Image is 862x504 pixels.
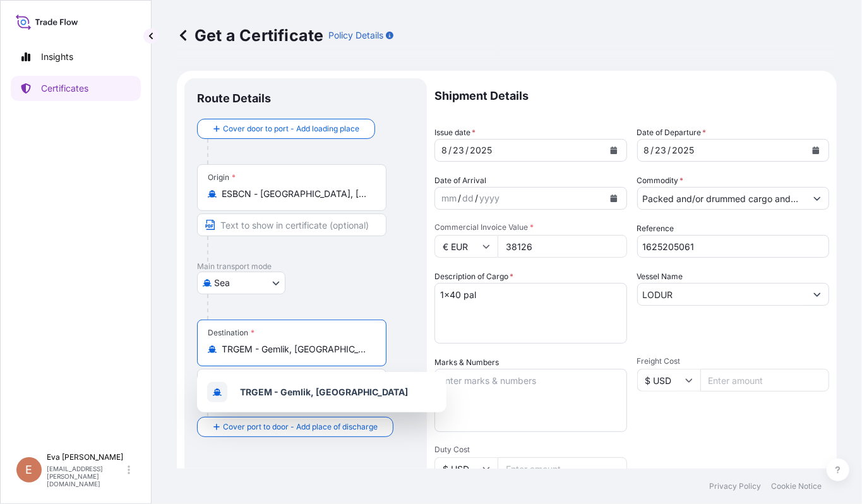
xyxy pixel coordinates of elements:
p: Eva [PERSON_NAME] [47,452,125,462]
span: Date of Departure [637,126,707,139]
input: Type to search commodity [638,187,806,210]
input: Origin [222,188,371,200]
div: / [448,143,452,158]
label: Commodity [637,174,684,187]
div: Origin [208,172,236,183]
textarea: 1x40 pal [434,283,627,344]
label: Reference [637,222,674,235]
input: Type to search vessel name or IMO [638,283,806,306]
div: Show suggestions [197,372,446,412]
span: Sea [214,277,230,289]
span: Duty Cost [434,445,627,455]
p: Insights [41,51,73,63]
button: Show suggestions [806,187,829,210]
label: Marks & Numbers [434,356,499,369]
span: Cover door to port - Add loading place [223,123,359,135]
button: Calendar [604,140,624,160]
input: Destination [222,343,371,356]
span: Commercial Invoice Value [434,222,627,232]
div: month, [440,191,458,206]
p: Policy Details [328,29,383,42]
input: Enter amount [498,235,627,258]
input: Enter amount [498,457,627,480]
input: Text to appear on certificate [197,213,386,236]
span: E [26,464,33,476]
input: Enter booking reference [637,235,830,258]
p: [EMAIL_ADDRESS][PERSON_NAME][DOMAIN_NAME] [47,465,125,488]
p: Certificates [41,82,88,95]
button: Calendar [806,140,826,160]
div: / [465,143,469,158]
span: Freight Cost [637,356,830,366]
div: year, [469,143,493,158]
label: Description of Cargo [434,270,513,283]
button: Select transport [197,272,285,294]
div: month, [440,143,448,158]
span: Issue date [434,126,476,139]
span: Date of Arrival [434,174,486,187]
p: Main transport mode [197,261,414,272]
label: Vessel Name [637,270,683,283]
div: / [668,143,671,158]
p: Shipment Details [434,78,829,114]
button: Calendar [604,188,624,208]
p: Cookie Notice [771,481,822,491]
div: day, [452,143,465,158]
p: Get a Certificate [177,25,323,45]
button: Show suggestions [806,283,829,306]
p: Privacy Policy [709,481,761,491]
div: Destination [208,328,254,338]
div: / [458,191,461,206]
div: day, [461,191,475,206]
div: / [651,143,654,158]
div: day, [654,143,668,158]
p: Route Details [197,91,271,106]
input: Enter amount [700,369,830,392]
span: Cover port to door - Add place of discharge [223,421,378,433]
div: year, [671,143,696,158]
div: year, [478,191,501,206]
input: Text to appear on certificate [197,369,386,392]
div: month, [643,143,651,158]
b: TRGEM - Gemlik, [GEOGRAPHIC_DATA] [240,387,408,397]
div: / [475,191,478,206]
